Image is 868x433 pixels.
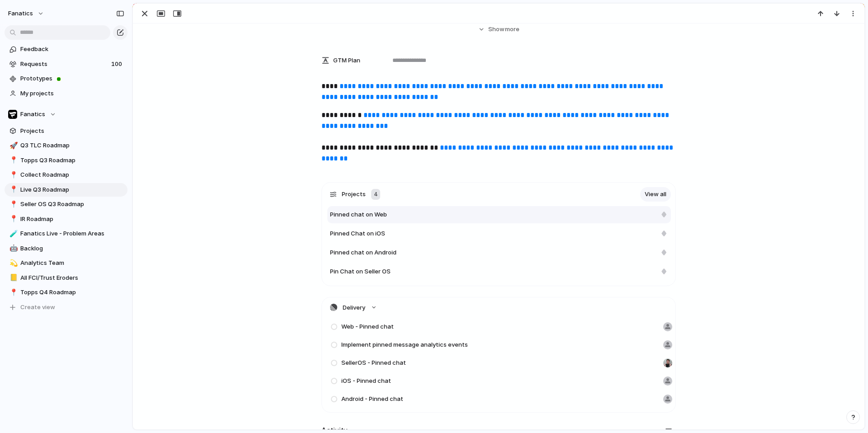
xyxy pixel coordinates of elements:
span: Topps Q3 Roadmap [20,156,124,165]
a: 🧪Fanatics Live - Problem Areas [5,227,127,240]
a: 📍Live Q3 Roadmap [5,183,127,197]
a: 📍Collect Roadmap [5,168,127,182]
button: 📍 [8,200,17,209]
button: 🚀 [8,141,17,150]
span: Android - Pinned chat [341,395,403,404]
span: Collect Roadmap [20,170,124,179]
span: Fanatics [20,110,45,119]
a: iOS - Pinned chat [325,372,672,390]
span: Pinned Chat on iOS [330,229,385,238]
span: Fanatics Live - Problem Areas [20,229,124,238]
div: 📍 [9,287,16,298]
span: Pinned chat on Android [330,248,396,257]
div: 📒 [9,273,16,283]
button: 📍 [8,185,17,194]
span: Create view [20,303,55,312]
a: 📍Seller OS Q3 Roadmap [5,198,127,211]
span: Analytics Team [20,259,124,268]
div: 📍 [9,170,16,180]
span: Feedback [20,45,124,54]
span: IR Roadmap [20,215,124,224]
div: Delivery [322,318,675,412]
button: Showmore [321,21,676,38]
span: Prototypes [20,74,124,83]
a: View all [640,187,671,202]
a: 🤖Backlog [5,242,127,255]
div: 4 [371,189,380,200]
div: 🧪 [9,229,16,239]
a: SellerOS - Pinned chat [325,354,672,372]
a: Android - Pinned chat [325,390,672,408]
span: Web - Pinned chat [341,322,394,331]
span: Pin Chat on Seller OS [330,267,391,276]
button: 📍 [8,170,17,179]
button: 🧪 [8,229,17,238]
a: 💫Analytics Team [5,256,127,270]
button: 📍 [8,156,17,165]
button: 📍 [8,215,17,224]
a: Web - Pinned chat [325,318,672,336]
button: Delivery [322,297,675,318]
div: 🤖 [9,243,16,254]
button: 🤖 [8,244,17,253]
div: 📍 [9,155,16,165]
span: SellerOS - Pinned chat [341,358,406,367]
a: Requests100 [5,57,127,71]
span: Live Q3 Roadmap [20,185,124,194]
span: Backlog [20,244,124,253]
span: Requests [20,60,108,69]
span: All FCI/Trust Eroders [20,273,124,282]
span: Seller OS Q3 Roadmap [20,200,124,209]
a: Prototypes [5,72,127,85]
span: Show [488,25,505,34]
span: Implement pinned message analytics events [341,340,468,349]
span: fanatics [8,9,33,18]
button: 📒 [8,273,17,282]
div: 🚀 [9,141,16,151]
button: 📍 [8,288,17,297]
a: 📒All FCI/Trust Eroders [5,271,127,285]
a: 🚀Q3 TLC Roadmap [5,139,127,152]
div: 📍 [9,184,16,195]
span: My projects [20,89,124,98]
a: 📍Topps Q4 Roadmap [5,286,127,299]
div: 💫 [9,258,16,268]
a: 📍IR Roadmap [5,212,127,226]
button: fanatics [4,6,49,21]
button: 💫 [8,259,17,268]
a: Projects [5,124,127,138]
div: 📍 [9,199,16,210]
span: iOS - Pinned chat [341,377,391,386]
button: Create view [5,301,127,314]
span: Pinned chat on Web [330,210,387,219]
span: Q3 TLC Roadmap [20,141,124,150]
a: My projects [5,87,127,100]
span: 100 [111,60,124,69]
button: Fanatics [5,108,127,121]
span: Projects [342,190,366,199]
span: Projects [20,127,124,136]
span: more [505,25,519,34]
a: Feedback [5,42,127,56]
a: 📍Topps Q3 Roadmap [5,154,127,167]
a: Implement pinned message analytics events [325,336,672,354]
div: 📍 [9,214,16,224]
span: Topps Q4 Roadmap [20,288,124,297]
span: GTM Plan [333,56,360,65]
